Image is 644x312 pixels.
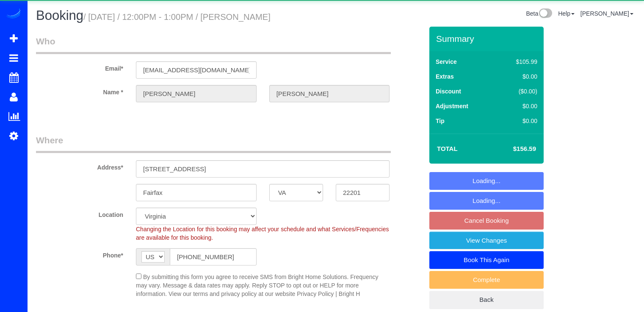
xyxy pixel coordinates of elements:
label: Tip [436,117,445,125]
label: Discount [436,87,461,96]
a: [PERSON_NAME] [580,10,633,17]
legend: Where [36,134,391,153]
span: Changing the Location for this booking may affect your schedule and what Services/Frequencies are... [136,226,389,241]
label: Name * [30,85,130,96]
span: By submitting this form you agree to receive SMS from Bright Home Solutions. Frequency may vary. ... [136,274,378,297]
span: Booking [36,8,83,23]
legend: Who [36,35,391,54]
label: Email* [30,61,130,73]
h3: Summary [436,34,539,44]
small: / [DATE] / 12:00PM - 1:00PM / [PERSON_NAME] [83,12,271,22]
div: $0.00 [498,102,537,110]
input: Phone* [170,248,257,265]
a: View Changes [429,232,544,249]
label: Address* [30,160,130,172]
input: Last Name* [269,85,390,102]
label: Location [30,208,130,219]
input: Email* [136,61,257,79]
a: Help [558,10,575,17]
div: $0.00 [498,117,537,125]
label: Phone* [30,248,130,260]
input: First Name* [136,85,257,102]
input: City* [136,184,257,201]
input: Zip Code* [336,184,390,201]
a: Book This Again [429,251,544,269]
a: Back [429,291,544,309]
div: $105.99 [498,57,537,66]
div: ($0.00) [498,87,537,96]
img: Automaid Logo [5,8,22,20]
strong: Total [437,145,458,152]
a: Beta [526,10,552,17]
img: New interface [538,8,552,19]
label: Service [436,57,457,66]
label: Extras [436,72,454,81]
div: $0.00 [498,72,537,81]
label: Adjustment [436,102,468,110]
h4: $156.59 [488,145,536,153]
